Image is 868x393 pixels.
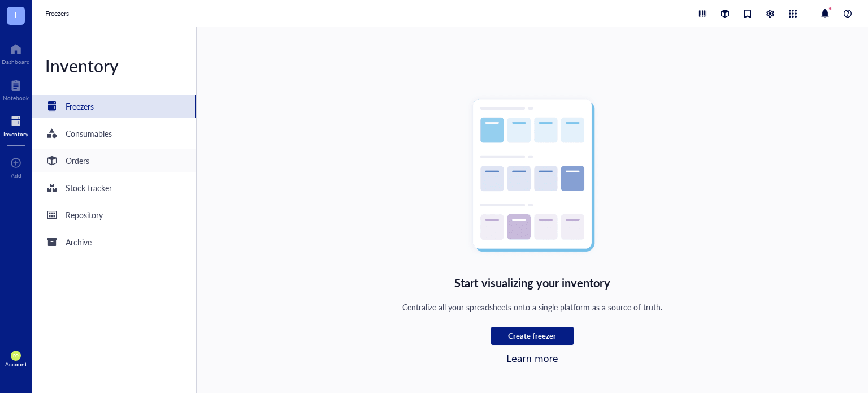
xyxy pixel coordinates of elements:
div: Notebook [3,94,29,101]
div: Inventory [32,54,196,77]
a: Freezers [32,95,196,118]
div: Consumables [66,127,112,140]
div: Archive [66,236,92,248]
span: PO [13,353,19,359]
div: Add [11,172,21,179]
a: Consumables [32,122,196,145]
div: Repository [66,209,103,221]
div: Dashboard [2,58,30,65]
span: Create freezer [508,331,556,341]
div: Stock tracker [66,182,112,194]
div: Freezers [66,100,94,113]
a: Repository [32,204,196,226]
img: Empty state [463,90,602,260]
a: Inventory [3,113,28,137]
a: Orders [32,149,196,172]
a: Freezers [45,8,71,19]
a: Stock tracker [32,176,196,199]
button: Create freezer [491,327,574,345]
div: Inventory [3,131,28,137]
div: Centralize all your spreadsheets onto a single platform as a source of truth. [402,301,663,313]
a: Dashboard [2,40,30,65]
div: Start visualizing your inventory [454,274,610,292]
a: Archive [32,231,196,253]
span: T [13,7,19,21]
div: Account [5,361,27,368]
div: Orders [66,154,89,167]
a: Learn more [506,353,558,364]
a: Notebook [3,76,29,101]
